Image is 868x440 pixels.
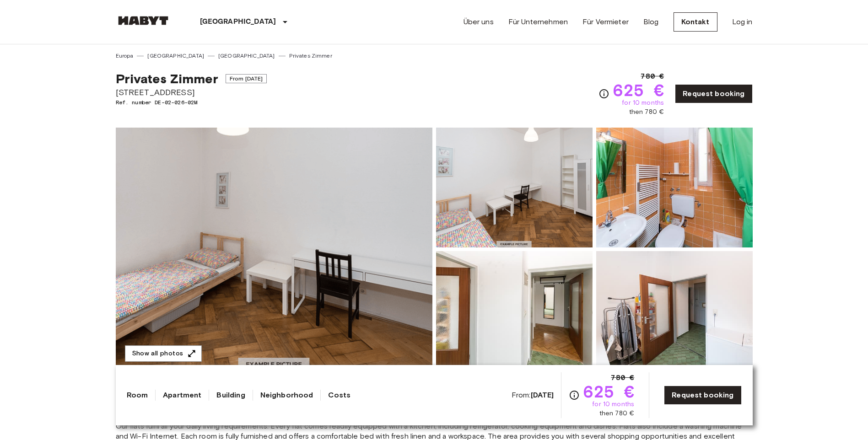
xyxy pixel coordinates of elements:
[200,16,276,27] p: [GEOGRAPHIC_DATA]
[116,86,267,98] span: [STREET_ADDRESS]
[582,16,629,27] a: Für Vermieter
[218,52,275,60] a: [GEOGRAPHIC_DATA]
[629,107,664,117] span: then 780 €
[596,251,753,371] img: Picture of unit DE-02-026-02M
[508,16,568,27] a: Für Unternehmen
[592,400,634,409] span: for 10 months
[732,16,753,27] a: Log in
[583,383,634,400] span: 625 €
[116,98,267,107] span: Ref. number DE-02-026-02M
[116,71,218,86] span: Privates Zimmer
[464,16,494,27] a: Über uns
[328,390,350,401] a: Costs
[596,128,753,247] img: Picture of unit DE-02-026-02M
[512,390,554,400] span: From:
[116,16,171,25] img: Habyt
[260,390,313,401] a: Neighborhood
[125,345,202,362] button: Show all photos
[216,390,245,401] a: Building
[436,251,593,371] img: Picture of unit DE-02-026-02M
[531,391,554,399] b: [DATE]
[289,52,332,60] a: Privates Zimmer
[226,74,267,83] span: From [DATE]
[598,88,609,99] svg: Check cost overview for full price breakdown. Please note that discounts apply to new joiners onl...
[163,390,201,401] a: Apartment
[675,84,752,103] a: Request booking
[643,16,659,27] a: Blog
[664,386,741,405] a: Request booking
[569,390,580,401] svg: Check cost overview for full price breakdown. Please note that discounts apply to new joiners onl...
[127,390,148,401] a: Room
[641,71,664,82] span: 780 €
[613,82,664,98] span: 625 €
[147,52,204,60] a: [GEOGRAPHIC_DATA]
[116,52,134,60] a: Europa
[599,409,635,418] span: then 780 €
[116,128,432,371] img: Marketing picture of unit DE-02-026-02M
[436,128,593,247] img: Picture of unit DE-02-026-02M
[622,98,664,107] span: for 10 months
[611,372,634,383] span: 780 €
[674,12,717,32] a: Kontakt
